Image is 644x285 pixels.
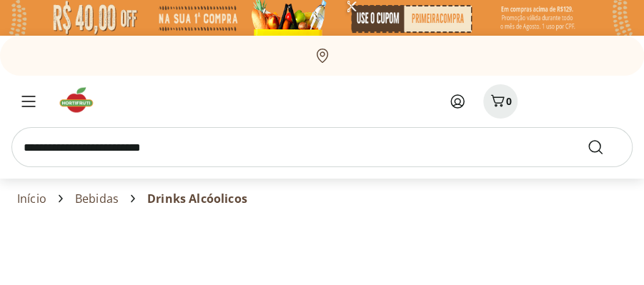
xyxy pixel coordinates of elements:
[483,84,517,119] button: Carrinho
[587,139,621,156] button: Submit Search
[11,84,46,119] button: Menu
[75,192,119,205] a: Bebidas
[11,127,633,167] input: search
[57,86,105,114] img: Hortifruti
[17,192,46,205] a: Início
[147,192,247,205] span: Drinks Alcóolicos
[506,94,512,108] span: 0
